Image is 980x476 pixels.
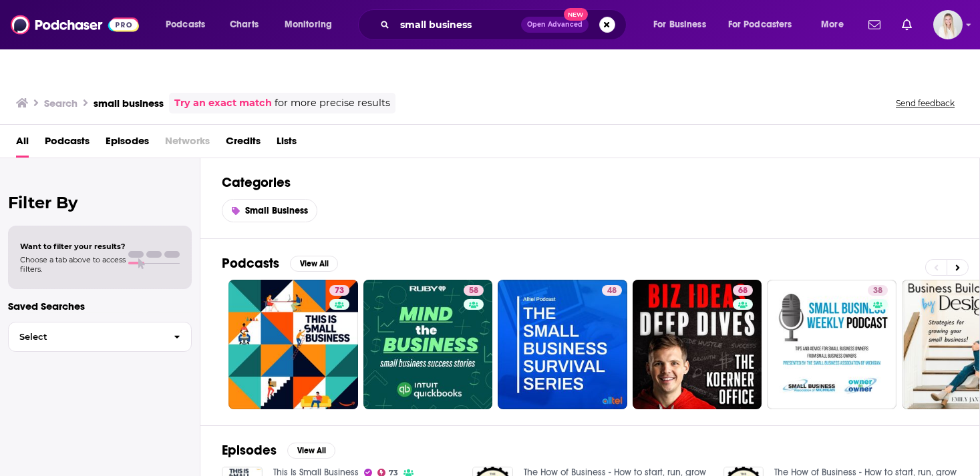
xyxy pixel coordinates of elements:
a: 68 [733,285,753,296]
span: Monitoring [285,15,332,34]
a: 73 [329,285,349,296]
span: For Business [653,15,706,34]
a: Show notifications dropdown [863,13,886,36]
span: Logged in as smclean [933,10,963,39]
button: View All [290,256,338,272]
button: Open AdvancedNew [521,17,589,33]
button: open menu [156,14,222,35]
input: Search podcasts, credits, & more... [395,14,521,35]
span: More [821,15,844,34]
span: For Podcasters [728,15,792,34]
span: Want to filter your results? [20,242,126,251]
span: Choose a tab above to access filters. [20,255,126,274]
img: Podchaser - Follow, Share and Rate Podcasts [11,12,139,37]
span: 48 [607,284,617,298]
span: 68 [738,284,748,298]
a: 58 [363,280,493,409]
a: EpisodesView All [222,442,335,459]
span: Charts [230,15,259,34]
button: open menu [275,14,349,35]
a: 48 [602,285,622,296]
button: Send feedback [892,97,959,109]
span: for more precise results [275,95,390,111]
h3: small business [94,97,164,109]
a: Small Business [222,199,317,222]
div: Search podcasts, credits, & more... [371,9,639,40]
span: 73 [389,470,398,476]
h2: Categories [222,174,958,191]
h2: Filter By [8,193,192,212]
span: Select [9,332,163,341]
span: Podcasts [166,15,205,34]
a: Credits [226,130,261,158]
a: PodcastsView All [222,255,338,272]
a: 68 [633,280,762,409]
a: 73 [228,280,358,409]
span: New [564,8,588,21]
span: 38 [873,284,882,298]
a: 38 [868,285,888,296]
button: Show profile menu [933,10,963,39]
span: 73 [335,284,344,298]
h3: Search [44,97,77,109]
h2: Episodes [222,442,277,459]
a: Podcasts [45,130,90,158]
button: View All [287,443,335,459]
a: 48 [498,280,627,409]
a: Episodes [106,130,149,158]
a: All [16,130,29,158]
span: Open Advanced [527,21,583,28]
button: open menu [644,14,723,35]
img: User Profile [933,10,963,39]
a: Show notifications dropdown [896,13,917,36]
span: Small Business [245,205,308,216]
button: open menu [812,14,860,35]
a: Charts [221,14,267,35]
a: 38 [767,280,896,409]
h2: Podcasts [222,255,279,272]
a: Lists [277,130,297,158]
a: Try an exact match [174,95,272,111]
p: Saved Searches [8,300,192,312]
a: 58 [464,285,484,296]
button: Select [8,322,192,352]
span: 58 [469,284,478,298]
button: open menu [719,14,812,35]
span: Networks [165,130,210,158]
